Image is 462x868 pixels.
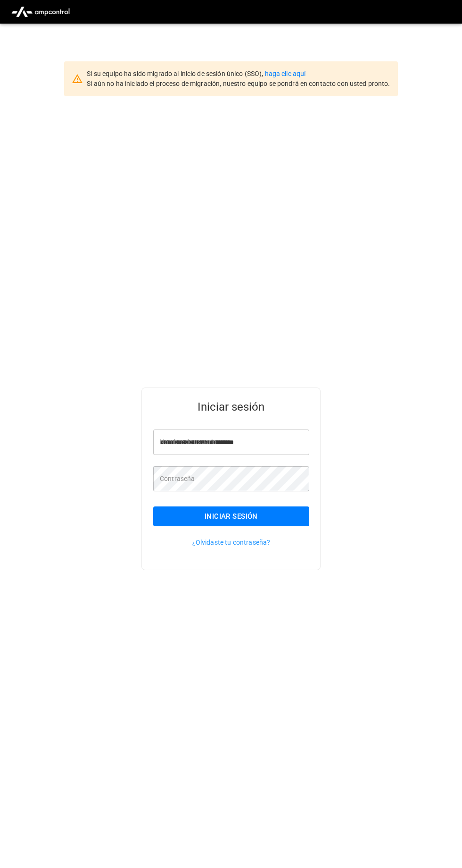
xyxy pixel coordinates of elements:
h5: Iniciar sesión [153,399,309,414]
span: Si aún no ha iniciado el proceso de migración, nuestro equipo se pondrá en contacto con usted pro... [87,80,390,87]
img: ampcontrol.io logo [8,3,74,21]
span: Si su equipo ha sido migrado al inicio de sesión único (SSO), [87,70,264,77]
a: haga clic aquí [265,70,306,77]
button: Iniciar sesión [153,506,309,526]
p: ¿Olvidaste tu contraseña? [153,538,309,547]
